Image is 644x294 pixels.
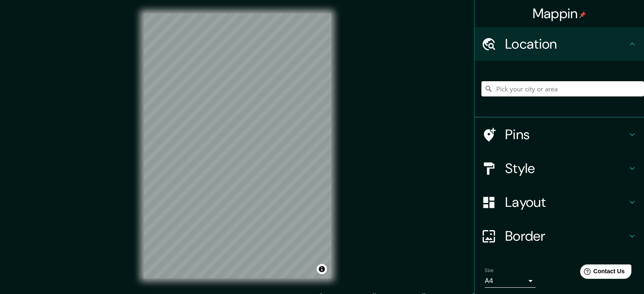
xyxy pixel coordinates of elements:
[485,267,494,274] label: Size
[475,219,644,253] div: Border
[505,36,627,52] h4: Location
[144,14,331,278] canvas: Map
[475,27,644,61] div: Location
[481,81,644,96] input: Pick your city or area
[533,5,586,22] h4: Mappin
[475,151,644,185] div: Style
[505,160,627,177] h4: Style
[579,11,586,18] img: pin-icon.png
[505,126,627,143] h4: Pins
[569,261,635,285] iframe: Help widget launcher
[475,185,644,219] div: Layout
[505,194,627,211] h4: Layout
[317,264,327,274] button: Toggle attribution
[475,118,644,151] div: Pins
[505,228,627,245] h4: Border
[485,274,536,288] div: A4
